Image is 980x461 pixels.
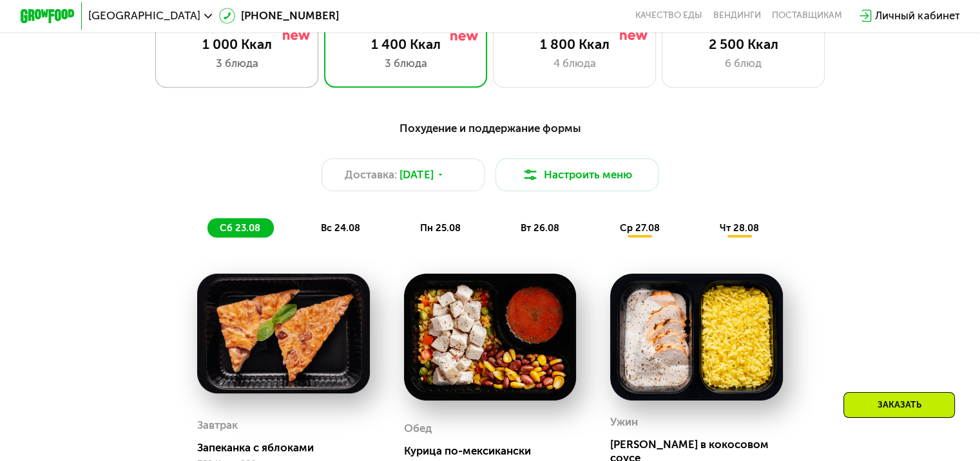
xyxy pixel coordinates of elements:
[345,167,397,183] span: Доставка:
[220,222,260,234] span: сб 23.08
[169,55,304,71] div: 3 блюда
[635,10,702,21] a: Качество еды
[87,120,893,136] div: Похудение и поддержание формы
[772,10,842,21] div: поставщикам
[320,222,360,234] span: вс 24.08
[219,8,339,24] a: [PHONE_NUMBER]
[338,55,473,71] div: 3 блюда
[619,222,659,234] span: ср 27.08
[676,36,811,52] div: 2 500 Ккал
[713,10,761,21] a: Вендинги
[404,444,587,458] div: Курица по-мексикански
[676,55,811,71] div: 6 блюд
[521,222,559,234] span: вт 26.08
[507,36,642,52] div: 1 800 Ккал
[507,55,642,71] div: 4 блюда
[197,415,238,436] div: Завтрак
[169,36,304,52] div: 1 000 Ккал
[610,412,638,433] div: Ужин
[404,419,432,439] div: Обед
[420,222,461,234] span: пн 25.08
[875,8,959,24] div: Личный кабинет
[720,222,759,234] span: чт 28.08
[495,158,659,191] button: Настроить меню
[399,167,434,183] span: [DATE]
[843,392,955,418] div: Заказать
[197,441,380,455] div: Запеканка с яблоками
[88,10,200,21] span: [GEOGRAPHIC_DATA]
[338,36,473,52] div: 1 400 Ккал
